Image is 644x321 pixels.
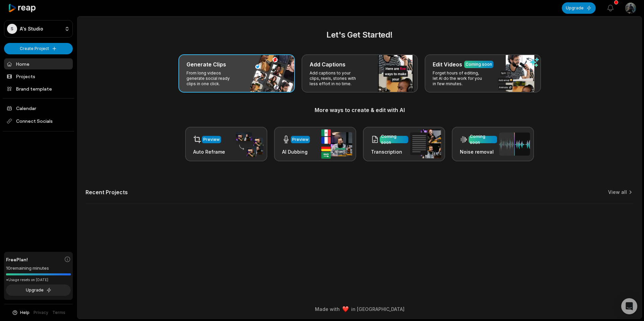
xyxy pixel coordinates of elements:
[193,148,225,155] h3: Auto Reframe
[6,284,71,296] button: Upgrade
[460,148,497,155] h3: Noise removal
[4,71,73,82] a: Projects
[20,26,43,32] p: A's Studio
[342,306,348,312] img: heart emoji
[321,129,352,159] img: ai_dubbing.png
[232,131,263,157] img: auto_reframe.png
[4,115,73,127] span: Connect Socials
[4,43,73,54] button: Create Project
[292,137,309,143] div: Preview
[20,310,30,316] span: Help
[6,265,71,272] div: 10 remaining minutes
[86,106,634,114] h3: More ways to create & edit with AI
[186,60,226,68] h3: Generate Clips
[621,298,637,314] div: Open Intercom Messenger
[4,58,73,69] a: Home
[34,310,48,316] a: Privacy
[4,103,73,114] a: Calendar
[86,29,634,41] h2: Let's Get Started!
[470,133,496,146] div: Coming soon
[12,310,30,316] button: Help
[52,310,65,316] a: Terms
[562,2,596,14] button: Upgrade
[4,83,73,94] a: Brand template
[282,148,310,155] h3: AI Dubbing
[7,24,17,34] div: S
[433,70,485,87] p: Forget hours of editing, let AI do the work for you in few minutes.
[608,189,627,196] a: View all
[410,129,441,158] img: transcription.png
[86,189,128,196] h2: Recent Projects
[84,306,636,313] div: Made with in [GEOGRAPHIC_DATA]
[466,61,492,67] div: Coming soon
[433,60,462,68] h3: Edit Videos
[186,70,238,87] p: From long videos generate social ready clips in one click.
[310,70,362,87] p: Add captions to your clips, reels, stories with less effort in no time.
[381,133,407,146] div: Coming soon
[371,148,408,155] h3: Transcription
[499,132,530,156] img: noise_removal.png
[6,256,28,263] span: Free Plan!
[310,60,345,68] h3: Add Captions
[6,277,71,282] div: *Usage resets on [DATE]
[203,137,220,143] div: Preview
